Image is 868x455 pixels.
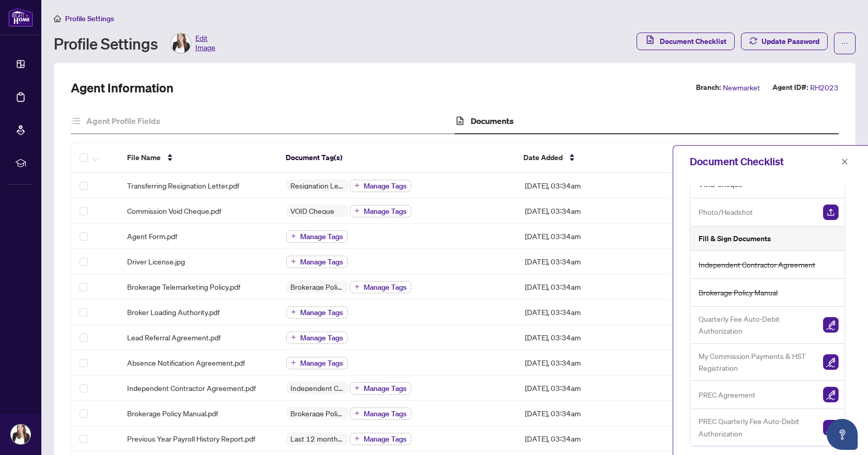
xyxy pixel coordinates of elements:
img: Sign Document [823,317,839,333]
button: Manage Tags [286,306,348,319]
button: Manage Tags [286,230,348,243]
span: close [841,158,848,165]
span: ellipsis [841,40,848,47]
span: File Name [127,152,161,163]
span: Brokerage Policy Manual.pdf [127,407,218,419]
span: Independent Contractor Agreement [699,259,815,271]
th: File Name [119,143,277,173]
td: [PERSON_NAME] [668,274,787,300]
span: Photo/Headshot [699,206,753,218]
span: Quarterly Fee Auto-Debit Authorization [699,313,815,337]
span: Driver License.jpg [127,256,185,267]
span: Brokerage Policy Manual [286,410,348,417]
span: Independent Contractor Agreement [286,384,348,391]
span: RH2023 [810,82,839,93]
img: Profile Icon [171,34,191,53]
span: plus [354,385,360,390]
td: [PERSON_NAME] [668,375,787,401]
h4: Agent Profile Fields [86,115,160,127]
span: Edit Image [195,33,215,54]
td: [DATE], 03:34am [517,350,668,375]
span: plus [291,309,296,315]
span: Resignation Letter (From previous Brokerage) [286,182,348,189]
span: plus [291,233,296,239]
span: Newmarket [723,82,760,93]
td: [DATE], 03:34am [517,401,668,426]
button: Manage Tags [350,281,411,293]
button: Manage Tags [350,205,411,217]
span: Manage Tags [300,359,343,367]
span: Brokerage Policy Manual [286,283,348,290]
td: [PERSON_NAME] [668,173,787,198]
td: [PERSON_NAME] [668,401,787,426]
span: Manage Tags [364,385,407,392]
h4: Documents [471,115,514,127]
span: Brokerage Policy Manual [699,287,778,299]
td: [DATE], 03:34am [517,300,668,325]
span: plus [354,208,360,213]
td: [PERSON_NAME] [668,198,787,224]
span: Manage Tags [300,309,343,316]
span: Manage Tags [300,233,343,240]
img: Sign Document [823,354,839,370]
td: [DATE], 03:34am [517,325,668,350]
th: Document Tag(s) [277,143,515,173]
button: Open asap [827,419,858,450]
img: logo [8,8,33,27]
th: Uploaded By [665,143,784,173]
td: [PERSON_NAME] [668,350,787,375]
span: Profile Settings [65,14,114,23]
span: plus [354,284,360,289]
span: Commission Void Cheque.pdf [127,205,221,216]
td: [DATE], 03:34am [517,426,668,451]
span: Broker Loading Authority.pdf [127,306,220,318]
button: Update Password [741,33,828,50]
div: Profile Settings [54,33,215,54]
span: Last 12 months of transactions Report [286,435,348,442]
span: Update Password [762,33,819,50]
span: Date Added [523,152,563,163]
span: Manage Tags [300,334,343,341]
span: Independent Contractor Agreement.pdf [127,382,256,394]
button: Manage Tags [350,433,411,445]
h2: Agent Information [71,80,174,96]
label: Agent ID#: [772,82,808,93]
span: plus [291,259,296,264]
td: [DATE], 03:34am [517,249,668,274]
td: [DATE], 03:34am [517,375,668,401]
td: [DATE], 03:34am [517,173,668,198]
img: Upload Document [823,205,839,220]
th: Date Added [515,143,665,173]
td: [PERSON_NAME] [668,249,787,274]
img: Sign Document [823,387,839,402]
span: Manage Tags [364,182,407,190]
span: Brokerage Telemarketing Policy.pdf [127,281,240,292]
td: [DATE], 03:34am [517,198,668,224]
div: Document Checklist [690,154,838,169]
label: Branch: [696,82,721,93]
td: [PERSON_NAME] [668,224,787,249]
span: plus [354,436,360,441]
span: plus [291,360,296,365]
span: PREC Quarterly Fee Auto-Debit Authorization [699,415,815,440]
img: Profile Icon [11,425,30,444]
span: Previous Year Payroll History Report.pdf [127,433,255,444]
button: Manage Tags [286,357,348,369]
span: plus [354,411,360,416]
span: Manage Tags [364,410,407,417]
button: Manage Tags [350,382,411,395]
img: Sign Document [823,420,839,435]
span: Lead Referral Agreement.pdf [127,332,221,343]
button: Manage Tags [286,256,348,268]
button: Manage Tags [350,407,411,420]
button: Manage Tags [350,180,411,192]
td: [PERSON_NAME] [668,300,787,325]
h5: Fill & Sign Documents [699,233,771,244]
span: Manage Tags [364,208,407,215]
span: Manage Tags [364,435,407,443]
span: home [54,15,61,22]
td: [PERSON_NAME] [668,426,787,451]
